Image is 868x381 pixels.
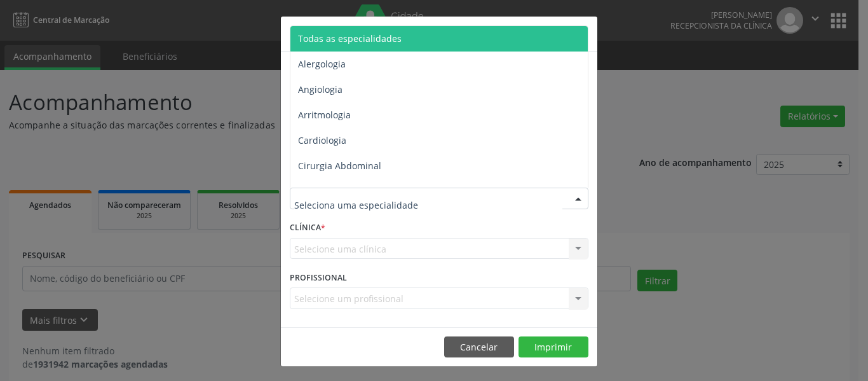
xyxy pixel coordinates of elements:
[290,268,347,287] label: PROFISSIONAL
[444,336,514,358] button: Cancelar
[298,58,346,70] span: Alergologia
[298,185,376,197] span: Cirurgia Bariatrica
[298,134,346,146] span: Cardiologia
[298,83,342,95] span: Angiologia
[519,336,588,358] button: Imprimir
[290,218,325,238] label: CLÍNICA
[298,160,381,172] span: Cirurgia Abdominal
[298,32,402,45] span: Todas as especialidades
[298,109,351,121] span: Arritmologia
[290,25,435,42] h5: Relatório de agendamentos
[294,192,562,218] input: Seleciona uma especialidade
[572,17,597,48] button: Close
